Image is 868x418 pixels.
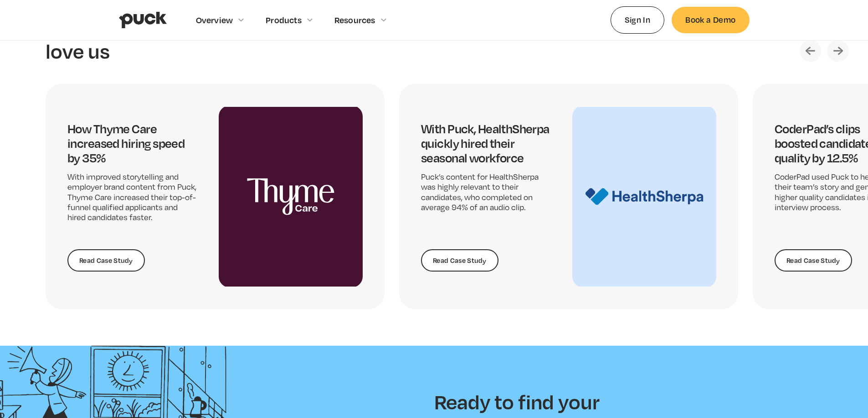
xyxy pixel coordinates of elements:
p: Puck’s content for HealthSherpa was highly relevant to their candidates, who completed on average... [421,172,550,213]
div: Overview [196,15,233,25]
p: With improved storytelling and employer brand content from Puck, Thyme Care increased their top-o... [67,172,197,223]
a: Read Case Study [421,249,498,272]
a: Book a Demo [672,7,749,33]
div: Next slide [827,40,849,62]
h4: How Thyme Care increased hiring speed by 35% [67,121,197,165]
a: Read Case Study [67,249,145,272]
div: Products [266,15,302,25]
div: Previous slide [800,40,822,62]
div: 1 / 5 [46,84,385,309]
div: 2 / 5 [399,84,738,309]
h4: With Puck, HealthSherpa quickly hired their seasonal workforce [421,121,550,165]
div: Resources [334,15,375,25]
a: Sign In [611,6,665,33]
h2: Our customers love us [46,17,191,62]
a: Read Case Study [775,249,852,272]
